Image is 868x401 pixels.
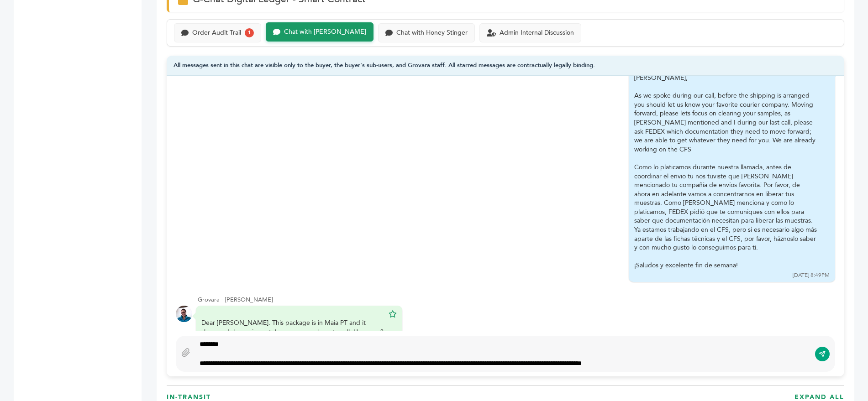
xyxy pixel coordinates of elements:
div: Dear [PERSON_NAME]. This package is in Maia PT and it shows a delay on import. I suppose you have... [201,318,384,345]
div: All messages sent in this chat are visible only to the buyer, the buyer's sub-users, and Grovara ... [167,56,844,76]
div: Order Audit Trail [192,29,241,37]
div: 1 [245,28,254,37]
div: Como lo platicamos durante nuestra llamada, antes de coordinar el envío tu nos tuviste que [PERSO... [634,163,817,252]
div: ¡Saludos y excelente fin de semana! [634,261,817,270]
div: As we spoke during our call, before the shipping is arranged you should let us know your favorite... [634,91,817,154]
div: Grovara - [PERSON_NAME] [198,296,835,304]
div: Chat with [PERSON_NAME] [284,28,366,36]
div: Admin Internal Discussion [500,29,574,37]
div: [PERSON_NAME], [634,73,817,270]
div: Chat with Honey Stinger [396,29,468,37]
div: [DATE] 8:49PM [793,271,830,279]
